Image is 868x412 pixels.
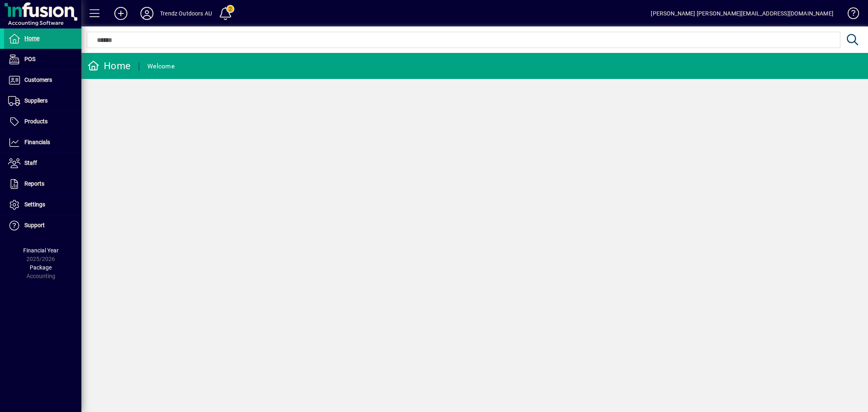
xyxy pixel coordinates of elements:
span: Settings [24,201,45,208]
span: POS [24,56,35,62]
span: Support [24,222,45,228]
span: Financial Year [23,247,59,254]
a: Knowledge Base [842,2,858,28]
div: [PERSON_NAME] [PERSON_NAME][EMAIL_ADDRESS][DOMAIN_NAME] [651,7,833,20]
div: Home [87,59,131,72]
a: Support [4,215,81,236]
button: Add [108,6,134,21]
button: Profile [134,6,160,21]
span: Financials [24,139,50,145]
a: Staff [4,153,81,173]
a: Financials [4,132,81,153]
a: Reports [4,174,81,194]
div: Welcome [147,60,175,73]
a: Suppliers [4,91,81,111]
a: POS [4,49,81,70]
a: Products [4,112,81,132]
a: Customers [4,70,81,90]
span: Home [24,35,39,42]
span: Staff [24,160,37,166]
span: Package [30,264,52,271]
span: Suppliers [24,97,48,104]
span: Customers [24,77,52,83]
span: Reports [24,180,44,187]
span: Products [24,118,48,125]
div: Trendz Outdoors AU [160,7,212,20]
a: Settings [4,195,81,215]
